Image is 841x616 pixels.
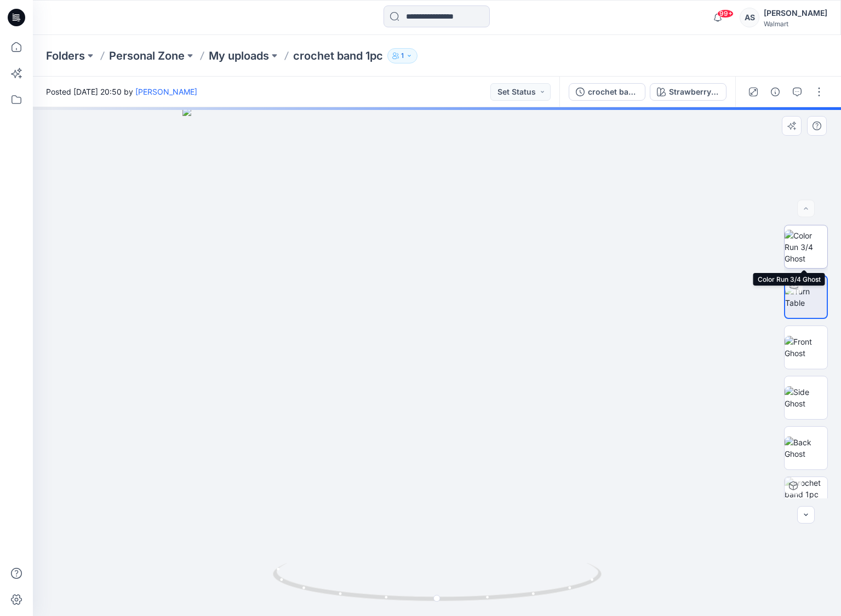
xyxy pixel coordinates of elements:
img: Turn Table [785,286,827,309]
div: Strawberry Stripe [669,86,719,98]
div: crochet band 1pc [588,86,638,98]
a: [PERSON_NAME] [135,87,197,96]
img: crochet band 1pc Strawberry Stripe [785,477,827,520]
img: Color Run 3/4 Ghost [785,230,827,264]
button: Details [766,83,784,101]
div: [PERSON_NAME] [764,7,827,20]
a: Folders [46,48,85,63]
img: Back Ghost [785,437,827,460]
span: 99+ [717,9,734,18]
button: Strawberry Stripe [650,83,726,101]
img: Side Ghost [785,386,827,409]
img: Front Ghost [785,336,827,359]
div: AS [740,8,759,27]
button: crochet band 1pc [569,83,645,101]
div: Walmart [764,20,827,28]
p: crochet band 1pc [293,48,383,63]
p: 1 [401,50,404,62]
button: 1 [387,48,417,63]
span: Posted [DATE] 20:50 by [46,86,197,97]
a: My uploads [209,48,269,63]
a: Personal Zone [109,48,185,63]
